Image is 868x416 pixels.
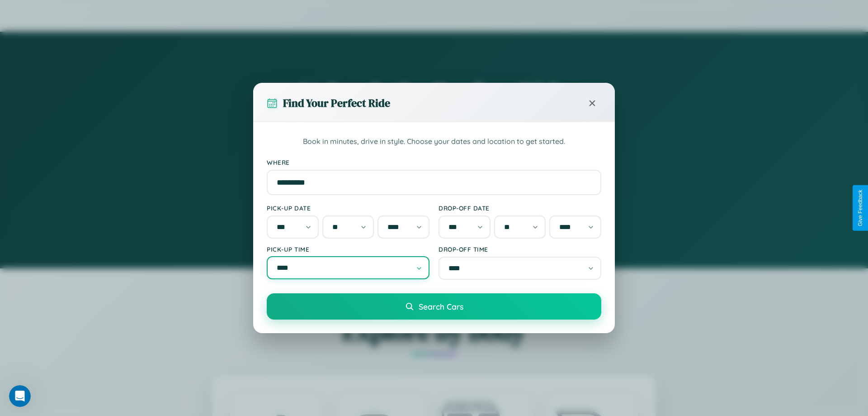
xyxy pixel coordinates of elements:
[283,96,390,110] h3: Find Your Perfect Ride
[419,301,463,311] span: Search Cars
[267,245,429,253] label: Pick-up Time
[267,293,601,320] button: Search Cars
[267,158,601,166] label: Where
[439,204,601,212] label: Drop-off Date
[267,136,601,148] p: Book in minutes, drive in style. Choose your dates and location to get started.
[439,245,601,253] label: Drop-off Time
[267,204,429,212] label: Pick-up Date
